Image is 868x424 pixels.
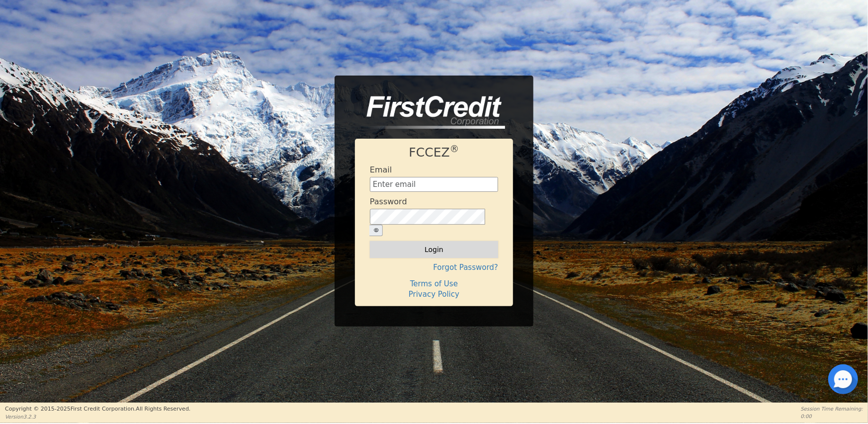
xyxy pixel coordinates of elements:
h1: FCCEZ [370,145,498,160]
h4: Password [370,197,407,206]
p: Session Time Remaining: [801,405,863,413]
sup: ® [450,144,459,154]
img: logo-CMu_cnol.png [355,96,505,129]
p: Copyright © 2015- 2025 First Credit Corporation. [5,405,190,414]
button: Login [370,241,498,258]
p: Version 3.2.3 [5,413,190,421]
h4: Email [370,165,392,174]
input: password [370,209,485,225]
span: All Rights Reserved. [136,406,190,412]
h4: Forgot Password? [370,263,498,272]
h4: Privacy Policy [370,290,498,299]
input: Enter email [370,177,498,192]
h4: Terms of Use [370,279,498,288]
p: 0:00 [801,413,863,420]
